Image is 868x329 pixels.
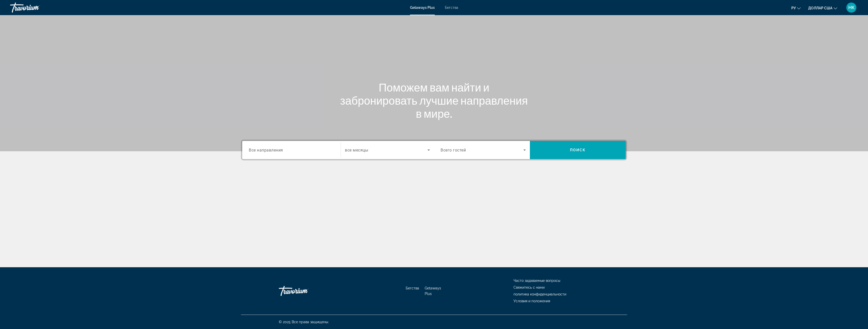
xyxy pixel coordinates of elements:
[845,2,858,13] button: Меню пользователя
[345,148,368,153] span: все месяцы
[513,285,545,289] a: Свяжитесь с нами
[530,141,626,159] button: Search
[848,309,864,325] iframe: Кнопка запуска окна обмена сообщениями
[445,6,458,10] a: Бегства
[406,286,419,290] a: Бегства
[410,6,435,10] a: Getaways Plus
[791,6,796,10] font: ру
[249,147,283,152] span: Все направления
[570,148,586,152] span: Поиск
[808,4,837,12] button: Изменить валюту
[848,5,855,10] font: НК
[279,320,329,324] font: © 2025 Все права защищены.
[10,1,61,14] a: Травориум
[441,148,466,153] span: Всего гостей
[513,279,560,283] a: Часто задаваемые вопросы
[808,6,832,10] font: доллар США
[425,286,441,296] a: Getaways Plus
[791,4,801,12] button: Изменить язык
[339,81,529,120] h1: Поможем вам найти и забронировать лучшие направления в мире.
[242,141,626,159] div: Search widget
[513,292,566,296] a: политика конфиденциальности
[279,283,329,298] a: Иди домой
[513,299,550,303] a: Условия и положения
[249,147,334,153] input: Select destination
